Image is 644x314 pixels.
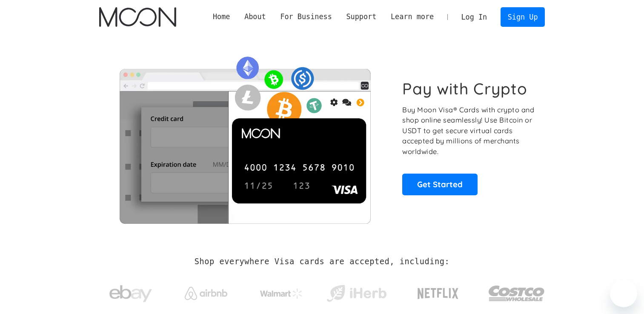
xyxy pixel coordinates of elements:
a: iHerb [325,274,388,309]
div: For Business [280,11,332,22]
a: Log In [454,8,494,26]
a: Netflix [400,274,476,308]
div: About [244,11,266,22]
img: Costco [488,277,545,309]
a: Sign Up [501,7,545,26]
div: For Business [273,11,339,22]
h2: Shop everywhere Visa cards are accepted, including: [195,257,449,266]
img: Moon Logo [99,7,176,27]
img: Netflix [417,283,459,304]
a: home [99,7,176,27]
a: Get Started [402,174,478,195]
img: Walmart [260,288,303,299]
iframe: Button to launch messaging window [610,280,637,307]
div: Support [346,11,376,22]
a: Home [206,11,237,22]
div: Learn more [391,11,434,22]
img: ebay [109,280,152,307]
div: Support [339,11,384,22]
img: Moon Cards let you spend your crypto anywhere Visa is accepted. [99,51,391,223]
a: Costco [488,269,545,314]
a: ebay [99,272,163,311]
div: About [237,11,273,22]
img: Airbnb [185,287,227,300]
a: Airbnb [174,278,238,304]
a: Walmart [249,280,313,303]
p: Buy Moon Visa® Cards with crypto and shop online seamlessly! Use Bitcoin or USDT to get secure vi... [402,105,535,157]
h1: Pay with Crypto [402,79,527,98]
img: iHerb [325,283,388,305]
div: Learn more [384,11,441,22]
